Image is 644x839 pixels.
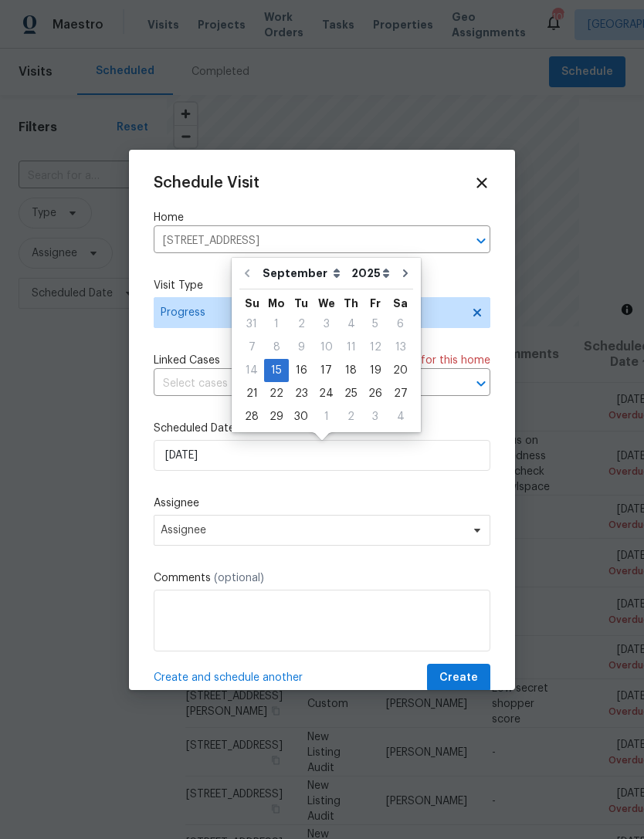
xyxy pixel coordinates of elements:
[339,359,363,382] div: Thu Sep 18 2025
[388,383,413,404] div: 27
[363,337,388,358] div: 12
[154,670,303,685] span: Create and schedule another
[344,298,358,309] abbr: Thursday
[264,405,289,428] div: Mon Sep 29 2025
[339,383,363,404] div: 25
[363,313,388,335] div: 5
[264,406,289,428] div: 29
[339,313,363,335] div: 4
[388,313,413,336] div: Sat Sep 06 2025
[289,360,314,381] div: 16
[239,360,264,381] div: 14
[339,405,363,428] div: Thu Oct 02 2025
[264,336,289,359] div: Mon Sep 08 2025
[264,360,289,381] div: 15
[154,210,490,225] label: Home
[264,359,289,382] div: Mon Sep 15 2025
[314,382,339,405] div: Wed Sep 24 2025
[363,336,388,359] div: Fri Sep 12 2025
[363,313,388,336] div: Fri Sep 05 2025
[154,229,447,253] input: Enter in an address
[314,313,339,335] div: 3
[289,336,314,359] div: Tue Sep 09 2025
[245,298,259,309] abbr: Sunday
[393,298,408,309] abbr: Saturday
[289,383,314,404] div: 23
[370,298,381,309] abbr: Friday
[363,406,388,428] div: 3
[239,337,264,358] div: 7
[154,570,490,586] label: Comments
[161,305,461,320] span: Progress
[427,664,490,692] button: Create
[154,421,490,436] label: Scheduled Date
[314,313,339,336] div: Wed Sep 03 2025
[264,313,289,335] div: 1
[154,440,490,471] input: M/D/YYYY
[388,313,413,335] div: 6
[259,262,347,285] select: Month
[314,359,339,382] div: Wed Sep 17 2025
[314,406,339,428] div: 1
[388,405,413,428] div: Sat Oct 04 2025
[388,336,413,359] div: Sat Sep 13 2025
[363,359,388,382] div: Fri Sep 19 2025
[388,360,413,381] div: 20
[339,406,363,428] div: 2
[239,382,264,405] div: Sun Sep 21 2025
[154,496,490,511] label: Assignee
[239,383,264,404] div: 21
[339,382,363,405] div: Thu Sep 25 2025
[318,298,335,309] abbr: Wednesday
[363,382,388,405] div: Fri Sep 26 2025
[363,405,388,428] div: Fri Oct 03 2025
[239,336,264,359] div: Sun Sep 07 2025
[214,573,264,584] span: (optional)
[289,313,314,336] div: Tue Sep 02 2025
[347,262,394,285] select: Year
[363,360,388,381] div: 19
[161,524,463,536] span: Assignee
[289,405,314,428] div: Tue Sep 30 2025
[289,359,314,382] div: Tue Sep 16 2025
[239,313,264,335] div: 31
[470,373,492,394] button: Open
[363,383,388,404] div: 26
[154,372,447,396] input: Select cases
[264,383,289,404] div: 22
[264,313,289,336] div: Mon Sep 01 2025
[236,258,259,289] button: Go to previous month
[314,336,339,359] div: Wed Sep 10 2025
[339,360,363,381] div: 18
[339,313,363,336] div: Thu Sep 04 2025
[289,406,314,428] div: 30
[239,313,264,336] div: Sun Aug 31 2025
[294,298,308,309] abbr: Tuesday
[339,336,363,359] div: Thu Sep 11 2025
[154,353,220,368] span: Linked Cases
[314,405,339,428] div: Wed Oct 01 2025
[470,230,492,252] button: Open
[154,175,259,191] span: Schedule Visit
[339,337,363,358] div: 11
[239,359,264,382] div: Sun Sep 14 2025
[388,382,413,405] div: Sat Sep 27 2025
[289,337,314,358] div: 9
[264,337,289,358] div: 8
[289,382,314,405] div: Tue Sep 23 2025
[388,359,413,382] div: Sat Sep 20 2025
[439,668,478,688] span: Create
[388,337,413,358] div: 13
[239,405,264,428] div: Sun Sep 28 2025
[239,406,264,428] div: 28
[314,360,339,381] div: 17
[314,383,339,404] div: 24
[268,298,285,309] abbr: Monday
[388,406,413,428] div: 4
[289,313,314,335] div: 2
[394,258,417,289] button: Go to next month
[473,174,490,191] span: Close
[264,382,289,405] div: Mon Sep 22 2025
[154,278,490,293] label: Visit Type
[314,337,339,358] div: 10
